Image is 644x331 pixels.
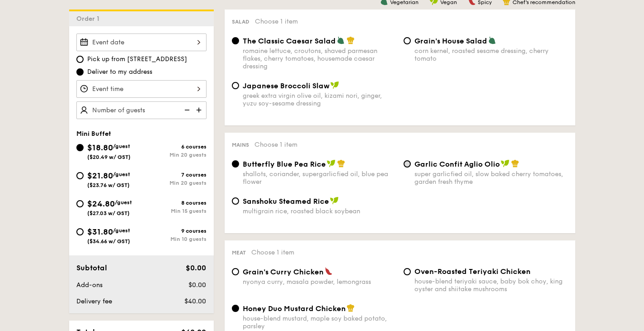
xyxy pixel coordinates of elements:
[179,101,193,119] img: icon-reduce.1d2dbef1.svg
[404,268,411,275] input: Oven-Roasted Teriyaki Chickenhouse-blend teriyaki sauce, baby bok choy, king oyster and shiitake ...
[113,171,130,177] span: /guest
[251,249,294,256] span: Choose 1 item
[87,199,115,209] span: $24.80
[243,304,346,313] span: Honey Duo Mustard Chicken
[76,68,84,76] input: Deliver to my address
[243,268,324,276] span: Grain's Curry Chicken
[76,264,107,272] span: Subtotal
[76,297,112,305] span: Delivery fee
[76,200,84,207] input: $24.80/guest($27.03 w/ GST)8 coursesMin 15 guests
[243,170,396,186] div: shallots, coriander, supergarlicfied oil, blue pea flower
[232,19,249,25] span: Salad
[232,268,239,275] input: Grain's Curry Chickennyonya curry, masala powder, lemongrass
[76,101,207,119] input: Number of guests
[347,304,355,312] img: icon-chef-hat.a58ddaea.svg
[76,80,207,98] input: Event time
[76,281,103,289] span: Add-ons
[87,67,152,77] span: Deliver to my address
[243,37,336,45] span: The Classic Caesar Salad
[232,82,239,89] input: Japanese Broccoli Slawgreek extra virgin olive oil, kizami nori, ginger, yuzu soy-sesame dressing
[113,227,130,234] span: /guest
[141,152,207,158] div: Min 20 guests
[324,267,333,275] img: icon-spicy.37a8142b.svg
[414,160,500,168] span: Garlic Confit Aglio Olio
[330,197,339,205] img: icon-vegan.f8ff3823.svg
[87,227,113,237] span: $31.80
[404,160,411,168] input: Garlic Confit Aglio Oliosuper garlicfied oil, slow baked cherry tomatoes, garden fresh thyme
[501,159,510,168] img: icon-vegan.f8ff3823.svg
[243,92,396,107] div: greek extra virgin olive oil, kizami nori, ginger, yuzu soy-sesame dressing
[232,160,239,168] input: Butterfly Blue Pea Riceshallots, coriander, supergarlicfied oil, blue pea flower
[232,249,246,256] span: Meat
[243,207,396,215] div: multigrain rice, roasted black soybean
[184,297,206,305] span: $40.00
[243,82,329,90] span: Japanese Broccoli Slaw
[414,170,568,186] div: super garlicfied oil, slow baked cherry tomatoes, garden fresh thyme
[188,281,206,289] span: $0.00
[337,159,345,168] img: icon-chef-hat.a58ddaea.svg
[141,200,207,206] div: 8 courses
[243,47,396,70] div: romaine lettuce, croutons, shaved parmesan flakes, cherry tomatoes, housemade caesar dressing
[232,197,239,205] input: Sanshoku Steamed Ricemultigrain rice, roasted black soybean
[87,182,130,188] span: ($23.76 w/ GST)
[232,305,239,312] input: Honey Duo Mustard Chickenhouse-blend mustard, maple soy baked potato, parsley
[76,172,84,179] input: $21.80/guest($23.76 w/ GST)7 coursesMin 20 guests
[193,101,207,119] img: icon-add.58712e84.svg
[76,56,84,63] input: Pick up from [STREET_ADDRESS]
[243,278,396,286] div: nyonya curry, masala powder, lemongrass
[76,34,207,51] input: Event date
[186,264,206,272] span: $0.00
[414,278,568,293] div: house-blend teriyaki sauce, baby bok choy, king oyster and shiitake mushrooms
[511,159,519,168] img: icon-chef-hat.a58ddaea.svg
[255,18,298,25] span: Choose 1 item
[243,197,329,206] span: Sanshoku Steamed Rice
[76,144,84,151] input: $18.80/guest($20.49 w/ GST)6 coursesMin 20 guests
[414,37,487,45] span: Grain's House Salad
[76,130,111,138] span: Mini Buffet
[347,36,355,44] img: icon-chef-hat.a58ddaea.svg
[76,228,84,235] input: $31.80/guest($34.66 w/ GST)9 coursesMin 10 guests
[414,47,568,62] div: corn kernel, roasted sesame dressing, cherry tomato
[87,154,131,160] span: ($20.49 w/ GST)
[254,141,297,149] span: Choose 1 item
[141,236,207,242] div: Min 10 guests
[76,15,103,23] span: Order 1
[113,143,130,149] span: /guest
[330,81,339,89] img: icon-vegan.f8ff3823.svg
[87,143,113,153] span: $18.80
[414,267,531,276] span: Oven-Roasted Teriyaki Chicken
[404,37,411,44] input: Grain's House Saladcorn kernel, roasted sesame dressing, cherry tomato
[141,208,207,214] div: Min 15 guests
[327,159,336,168] img: icon-vegan.f8ff3823.svg
[141,172,207,178] div: 7 courses
[232,142,249,148] span: Mains
[141,228,207,234] div: 9 courses
[232,37,239,44] input: The Classic Caesar Saladromaine lettuce, croutons, shaved parmesan flakes, cherry tomatoes, house...
[87,210,130,216] span: ($27.03 w/ GST)
[87,238,130,245] span: ($34.66 w/ GST)
[115,199,132,206] span: /guest
[87,171,113,181] span: $21.80
[337,36,345,44] img: icon-vegetarian.fe4039eb.svg
[243,315,396,330] div: house-blend mustard, maple soy baked potato, parsley
[87,55,187,64] span: Pick up from [STREET_ADDRESS]
[243,160,326,168] span: Butterfly Blue Pea Rice
[141,180,207,186] div: Min 20 guests
[488,36,496,44] img: icon-vegetarian.fe4039eb.svg
[141,144,207,150] div: 6 courses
